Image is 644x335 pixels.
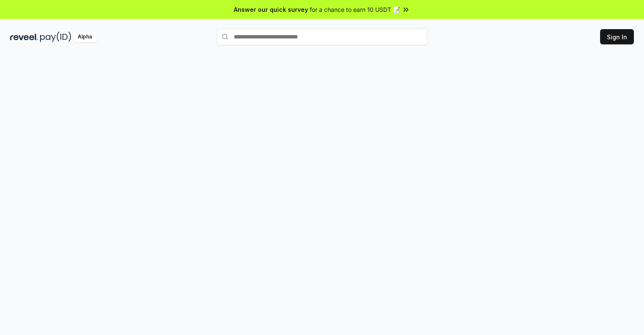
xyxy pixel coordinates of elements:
[73,32,97,42] div: Alpha
[10,32,38,42] img: reveel_dark
[310,5,400,14] span: for a chance to earn 10 USDT 📝
[600,29,634,44] button: Sign In
[40,32,71,42] img: pay_id
[234,5,308,14] span: Answer our quick survey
